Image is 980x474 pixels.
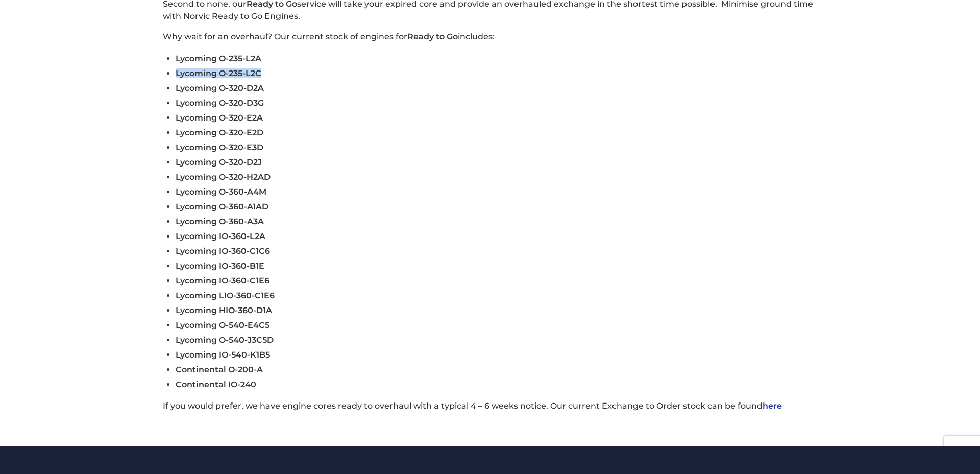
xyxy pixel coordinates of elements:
span: Lycoming O-235-L2A [176,54,261,63]
span: Lycoming O-320-E2D [176,128,263,137]
strong: Ready to Go [407,32,458,41]
span: Lycoming O-235-L2C [176,68,261,78]
span: Lycoming O-360-A1AD [176,202,268,211]
span: Lycoming O-320-E3D [176,143,263,152]
span: Lycoming O-360-A3A [176,217,264,226]
p: Why wait for an overhaul? Our current stock of engines for includes: [163,31,817,43]
span: Lycoming O-320-D2J [176,157,262,167]
span: Lycoming O-540-E4C5 [176,320,269,330]
span: Lycoming IO-360-B1E [176,261,264,271]
span: Continental O-200-A [176,365,263,374]
span: Lycoming O-320-D3G [176,98,264,108]
span: Continental IO-240 [176,380,256,389]
span: Lycoming LIO-360-C1E6 [176,291,275,300]
span: Lycoming O-320-E2A [176,113,263,123]
span: Lycoming IO-360-C1C6 [176,246,270,256]
span: Lycoming IO-540-K1B5 [176,350,270,360]
p: If you would prefer, we have engine cores ready to overhaul with a typical 4 – 6 weeks notice. Ou... [163,400,817,412]
span: Lycoming O-320-D2A [176,83,264,93]
span: Lycoming IO-360-C1E6 [176,276,269,286]
span: Lycoming O-320-H2AD [176,172,271,182]
span: Lycoming IO-360-L2A [176,231,265,241]
span: Lycoming HIO-360-D1A [176,305,272,315]
span: Lycoming O-360-A4M [176,187,266,197]
span: Lycoming O-540-J3C5D [176,335,274,345]
a: here [763,401,782,411]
